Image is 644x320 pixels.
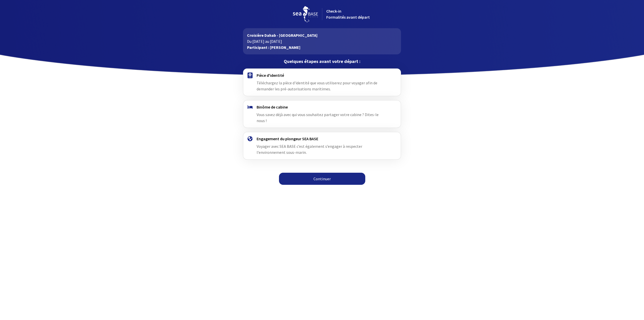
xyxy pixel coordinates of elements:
span: Téléchargez la pièce d'identité que vous utiliserez pour voyager afin de demander les pré-autoris... [257,80,377,91]
h4: Binôme de cabine [257,104,387,110]
p: Quelques étapes avant votre départ : [243,58,401,64]
img: passport.svg [248,73,253,78]
span: Check-in Formalités avant départ [326,9,370,20]
span: Voyager avec SEA BASE c’est également s’engager à respecter l’environnement sous-marin. [257,144,362,155]
img: binome.svg [248,105,253,109]
p: Du [DATE] au [DATE] [247,38,397,44]
h4: Pièce d'identité [257,73,387,78]
p: Croisière Dahab - [GEOGRAPHIC_DATA] [247,32,397,38]
span: Vous savez déjà avec qui vous souhaitez partager votre cabine ? Dites-le nous ! [257,112,379,123]
h4: Engagement du plongeur SEA BASE [257,136,387,141]
img: engagement.svg [248,136,253,141]
img: logo_seabase.svg [293,6,318,22]
a: Continuer [279,173,365,185]
p: Participant : [PERSON_NAME] [247,44,397,50]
